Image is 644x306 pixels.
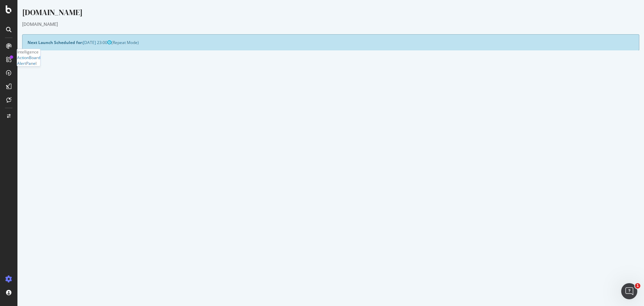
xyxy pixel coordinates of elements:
a: ActionBoard [17,55,40,60]
span: [DATE] 23:00 [65,40,94,45]
div: (Repeat Mode) [5,34,622,51]
div: [DOMAIN_NAME] [5,7,622,21]
span: 1 [635,283,640,289]
div: [DOMAIN_NAME] [5,21,622,28]
a: AlertPanel [17,60,37,66]
strong: Next Launch Scheduled for: [10,40,65,45]
iframe: Intercom live chat [621,283,637,299]
div: Intelligence [17,49,40,55]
